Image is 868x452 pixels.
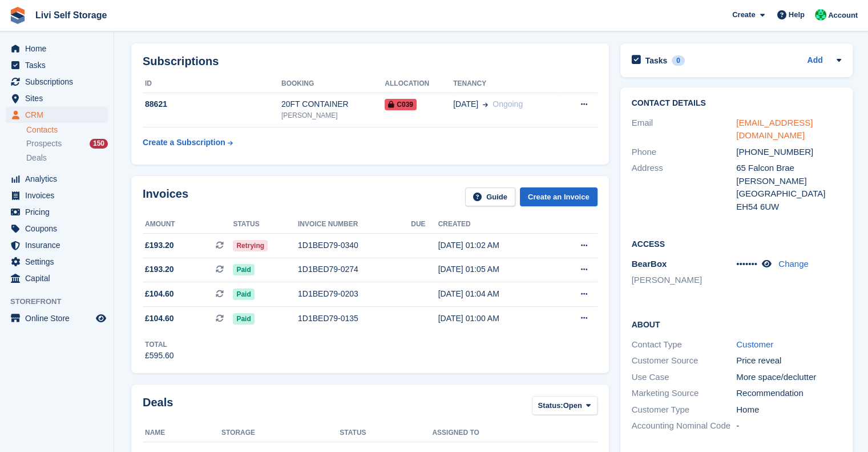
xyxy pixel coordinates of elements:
[26,152,108,164] a: Deals
[632,259,667,269] span: BearBox
[25,254,94,270] span: Settings
[632,419,737,433] div: Accounting Nominal Code
[6,221,108,237] a: menu
[438,215,553,234] th: Created
[298,313,411,325] div: 1D1BED79-0135
[6,171,108,187] a: menu
[632,162,737,213] div: Address
[632,146,737,159] div: Phone
[789,9,805,21] span: Help
[632,403,737,417] div: Customer Type
[25,74,94,90] span: Subscriptions
[233,215,298,234] th: Status
[25,221,94,237] span: Coupons
[736,162,841,175] div: 65 Falcon Brae
[385,75,453,93] th: Allocation
[411,215,438,234] th: Due
[520,187,597,206] a: Create an Invoice
[143,55,597,68] h2: Subscriptions
[145,239,174,251] span: £193.20
[532,396,597,415] button: Status: Open
[438,239,553,251] div: [DATE] 01:02 AM
[453,75,560,93] th: Tenancy
[6,270,108,286] a: menu
[736,118,813,141] a: [EMAIL_ADDRESS][DOMAIN_NAME]
[736,146,841,159] div: [PHONE_NUMBER]
[6,90,108,106] a: menu
[143,396,173,417] h2: Deals
[6,237,108,253] a: menu
[736,419,841,433] div: -
[632,338,737,351] div: Contact Type
[25,90,94,106] span: Sites
[25,171,94,187] span: Analytics
[145,313,174,325] span: £104.60
[736,175,841,188] div: [PERSON_NAME]
[815,9,826,21] img: Joe Robertson
[298,263,411,275] div: 1D1BED79-0274
[26,138,62,149] span: Prospects
[25,107,94,123] span: CRM
[281,110,385,121] div: [PERSON_NAME]
[145,263,174,275] span: £193.20
[736,201,841,214] div: EH54 6UW
[632,318,841,330] h2: About
[438,263,553,275] div: [DATE] 01:05 AM
[632,387,737,400] div: Marketing Source
[632,371,737,384] div: Use Case
[143,75,281,93] th: ID
[90,139,108,149] div: 150
[26,138,108,150] a: Prospects 150
[143,98,281,110] div: 88621
[25,310,94,326] span: Online Store
[143,187,188,206] h2: Invoices
[736,187,841,201] div: [GEOGRAPHIC_DATA]
[31,6,111,25] a: Livi Self Storage
[145,339,174,350] div: Total
[453,98,478,110] span: [DATE]
[25,270,94,286] span: Capital
[26,153,47,163] span: Deals
[233,240,268,251] span: Retrying
[298,239,411,251] div: 1D1BED79-0340
[9,7,26,24] img: stora-icon-8386f47178a22dfd0bd8f6a31ec36ba5ce8667c1dd55bd0f319d3a0aa187defe.svg
[828,10,858,21] span: Account
[736,259,757,269] span: •••••••
[281,98,385,110] div: 20FT CONTAINER
[632,274,737,287] li: [PERSON_NAME]
[736,354,841,367] div: Price reveal
[25,204,94,220] span: Pricing
[432,424,597,442] th: Assigned to
[563,400,582,411] span: Open
[143,132,233,153] a: Create a Subscription
[778,259,809,269] a: Change
[807,54,822,67] a: Add
[672,55,685,66] div: 0
[298,288,411,300] div: 1D1BED79-0203
[340,424,432,442] th: Status
[25,57,94,73] span: Tasks
[233,289,254,300] span: Paid
[632,354,737,367] div: Customer Source
[645,55,668,66] h2: Tasks
[25,237,94,253] span: Insurance
[736,371,841,384] div: More space/declutter
[6,254,108,270] a: menu
[6,74,108,90] a: menu
[632,117,737,142] div: Email
[6,57,108,73] a: menu
[143,215,233,234] th: Amount
[465,187,515,206] a: Guide
[6,41,108,57] a: menu
[233,264,254,275] span: Paid
[538,400,563,411] span: Status:
[632,99,841,108] h2: Contact Details
[6,187,108,203] a: menu
[736,339,773,349] a: Customer
[145,350,174,362] div: £595.60
[94,311,108,325] a: Preview store
[281,75,385,93] th: Booking
[25,187,94,203] span: Invoices
[6,107,108,123] a: menu
[438,313,553,325] div: [DATE] 01:00 AM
